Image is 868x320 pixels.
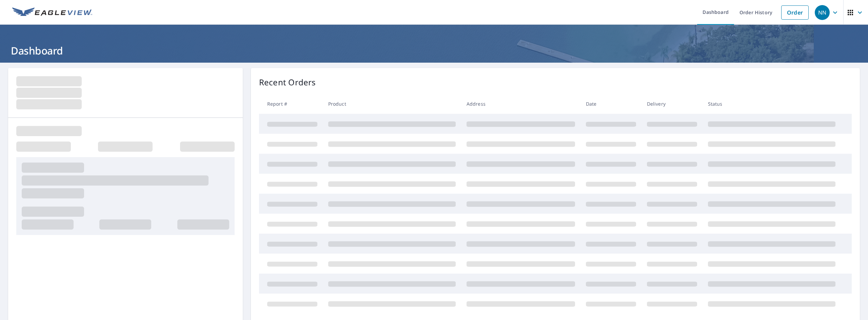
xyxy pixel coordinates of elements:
[703,94,841,114] th: Status
[781,5,809,20] a: Order
[815,5,830,20] div: NN
[461,94,580,114] th: Address
[642,94,703,114] th: Delivery
[12,7,92,18] img: EV Logo
[259,76,316,88] p: Recent Orders
[323,94,461,114] th: Product
[580,94,642,114] th: Date
[8,44,860,58] h1: Dashboard
[259,94,323,114] th: Report #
